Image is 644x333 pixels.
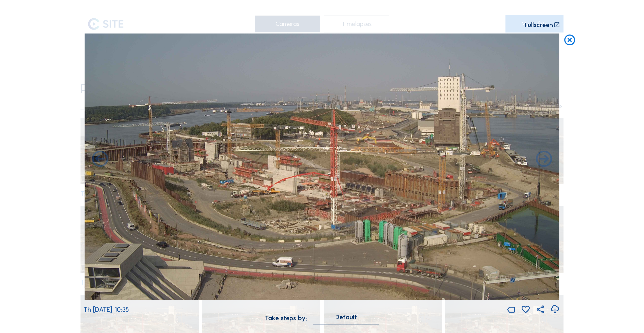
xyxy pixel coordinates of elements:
div: Take steps by: [265,315,307,321]
div: Default [313,315,379,324]
img: Image [85,34,559,300]
div: Default [335,315,357,319]
i: Forward [90,150,110,169]
div: Fullscreen [525,22,553,28]
span: Th [DATE] 10:35 [84,306,129,314]
i: Back [534,150,554,169]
